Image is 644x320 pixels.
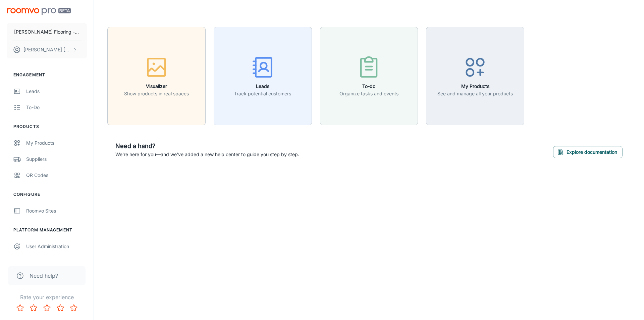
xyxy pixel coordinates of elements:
[26,104,87,111] div: To-do
[437,83,513,90] h6: My Products
[23,46,71,53] p: [PERSON_NAME] [PERSON_NAME]
[426,27,524,125] button: My ProductsSee and manage all your products
[426,72,524,79] a: My ProductsSee and manage all your products
[115,141,299,151] h6: Need a hand?
[7,8,71,15] img: Roomvo PRO Beta
[553,148,623,155] a: Explore documentation
[26,172,87,179] div: QR Codes
[214,72,312,79] a: LeadsTrack potential customers
[437,90,513,97] p: See and manage all your products
[124,90,189,97] p: Show products in real spaces
[214,27,312,125] button: LeadsTrack potential customers
[320,72,418,79] a: To-doOrganize tasks and events
[26,139,87,147] div: My Products
[14,28,79,36] p: [PERSON_NAME] Flooring - Test Site
[7,41,87,58] button: [PERSON_NAME] [PERSON_NAME]
[234,83,291,90] h6: Leads
[553,146,623,158] button: Explore documentation
[26,155,87,163] div: Suppliers
[339,83,398,90] h6: To-do
[115,151,299,158] p: We're here for you—and we've added a new help center to guide you step by step.
[107,27,206,125] button: VisualizerShow products in real spaces
[339,90,398,97] p: Organize tasks and events
[320,27,418,125] button: To-doOrganize tasks and events
[124,83,189,90] h6: Visualizer
[26,88,87,95] div: Leads
[7,23,87,41] button: [PERSON_NAME] Flooring - Test Site
[234,90,291,97] p: Track potential customers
